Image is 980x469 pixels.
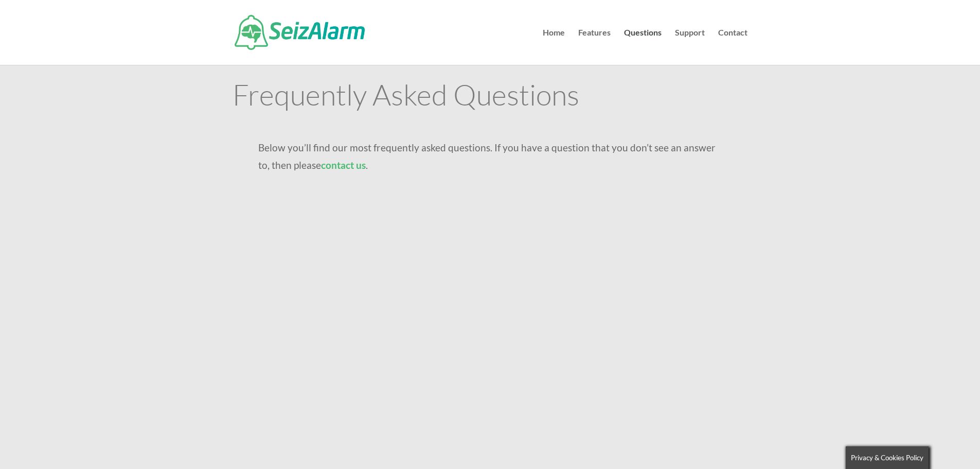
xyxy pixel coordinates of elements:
span: Privacy & Cookies Policy [851,454,923,462]
iframe: Help widget launcher [888,429,969,458]
a: Support [675,29,705,65]
h1: Frequently Asked Questions [233,80,747,114]
a: Contact [718,29,747,65]
a: Home [543,29,565,65]
p: Below you’ll find our most frequently asked questions. If you have a question that you don’t see ... [258,139,722,174]
a: Questions [624,29,662,65]
a: contact us [321,159,366,171]
img: SeizAlarm [235,15,365,50]
a: Features [578,29,611,65]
